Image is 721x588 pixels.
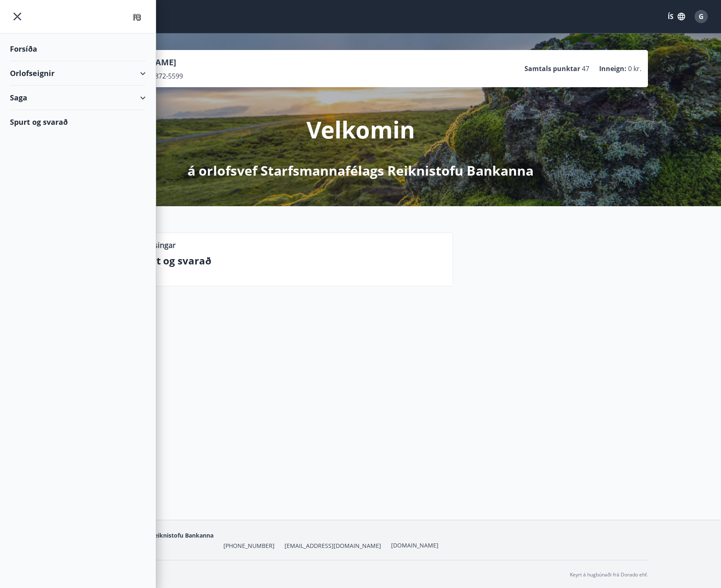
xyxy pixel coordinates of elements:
p: Spurt og svarað [134,254,446,268]
p: Inneign : [599,64,626,73]
span: 090872-5599 [144,71,183,81]
a: [DOMAIN_NAME] [391,541,439,549]
button: G [691,7,711,26]
div: Forsíða [10,37,146,61]
p: Velkomin [306,114,415,145]
span: [EMAIL_ADDRESS][DOMAIN_NAME] [285,542,381,550]
div: Saga [10,86,146,110]
p: Samtals punktar [524,64,580,73]
button: ÍS [663,9,690,24]
p: Keyrt á hugbúnaði frá Dorado ehf. [570,571,648,578]
img: union_logo [128,9,146,26]
span: 0 kr. [628,64,641,73]
div: Orlofseignir [10,61,146,86]
p: á orlofsvef Starfsmannafélags Reiknistofu Bankanna [187,162,534,180]
span: 47 [582,64,589,73]
span: G [699,12,704,21]
span: [PHONE_NUMBER] [223,542,275,550]
div: Spurt og svarað [10,110,146,134]
span: Starfsmannafélag Reiknistofu Bankanna [99,531,213,539]
button: menu [10,9,25,24]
